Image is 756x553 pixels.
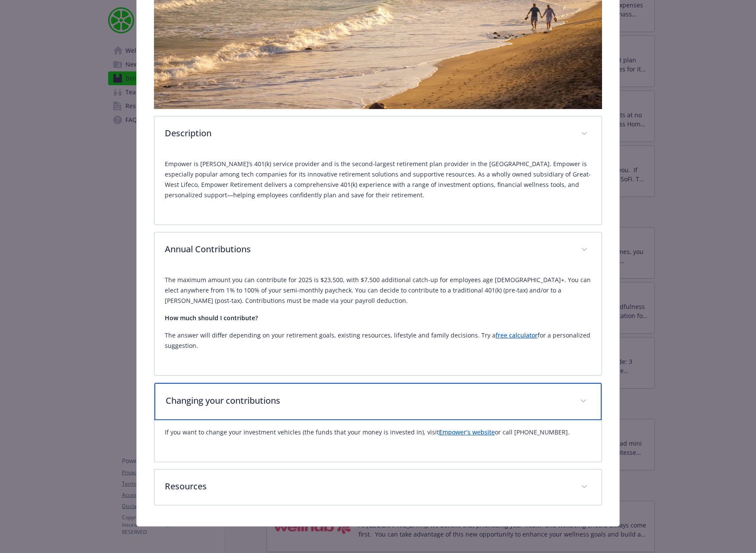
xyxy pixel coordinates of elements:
[165,427,592,437] p: If you want to change your investment vehicles (the funds that your money is invested in), visit ...
[154,383,602,420] div: Changing your contributions
[165,127,571,140] p: Description
[165,480,571,493] p: Resources
[165,275,592,306] p: The maximum amount you can contribute for 2025 is $23,500, with $7,500 additional catch-up for em...
[154,232,602,268] div: Annual Contributions
[154,268,602,375] div: Annual Contributions
[165,330,592,351] p: The answer will differ depending on your retirement goals, existing resources, lifestyle and fami...
[154,116,602,152] div: Description
[439,428,495,436] a: Empower’s website
[496,331,538,339] a: free calculator
[165,314,258,322] strong: How much should I contribute?
[165,159,592,200] p: Empower is [PERSON_NAME]’s 401(k) service provider and is the second-largest retirement plan prov...
[154,420,602,462] div: Changing your contributions
[154,469,602,505] div: Resources
[165,243,571,256] p: Annual Contributions
[166,394,570,407] p: Changing your contributions
[154,152,602,225] div: Description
